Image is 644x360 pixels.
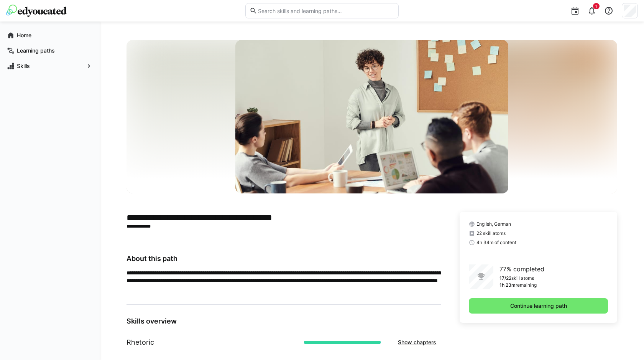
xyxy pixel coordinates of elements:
[127,317,441,325] h3: Skills overview
[516,282,537,288] p: remaining
[127,337,154,347] h1: Rhetoric
[499,264,544,274] p: 77% completed
[499,275,511,281] p: 17/22
[127,254,441,263] h3: About this path
[257,7,394,14] input: Search skills and learning paths…
[511,275,534,281] p: skill atoms
[595,4,597,8] span: 1
[499,282,516,288] p: 1h 23m
[393,335,441,350] button: Show chapters
[476,230,506,236] span: 22 skill atoms
[476,221,511,227] span: English, German
[469,298,608,314] button: Continue learning path
[397,339,437,346] span: Show chapters
[509,302,568,310] span: Continue learning path
[476,239,516,246] span: 4h 34m of content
